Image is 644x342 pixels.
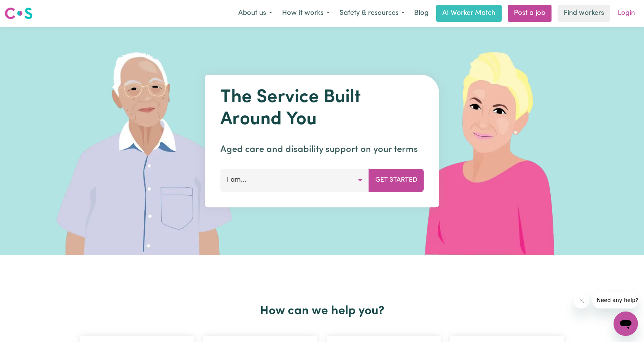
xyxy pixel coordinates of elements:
img: Careseekers logo [5,6,33,20]
a: Careseekers logo [5,5,33,22]
h2: How can we help you? [75,304,569,318]
iframe: Button to launch messaging window [614,312,638,336]
button: Safety & resources [335,5,410,21]
a: AI Worker Match [436,5,502,22]
a: Find workers [558,5,610,22]
span: Need any help? [5,5,46,11]
button: About us [233,5,277,21]
h1: The Service Built Around You [220,87,424,131]
a: Login [613,5,639,22]
button: Get Started [369,169,424,192]
iframe: Close message [574,293,589,308]
p: Aged care and disability support on your terms [220,143,424,157]
a: Blog [410,5,433,22]
button: I am... [220,169,369,192]
a: Post a job [508,5,552,22]
button: How it works [277,5,335,21]
iframe: Message from company [592,292,638,308]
